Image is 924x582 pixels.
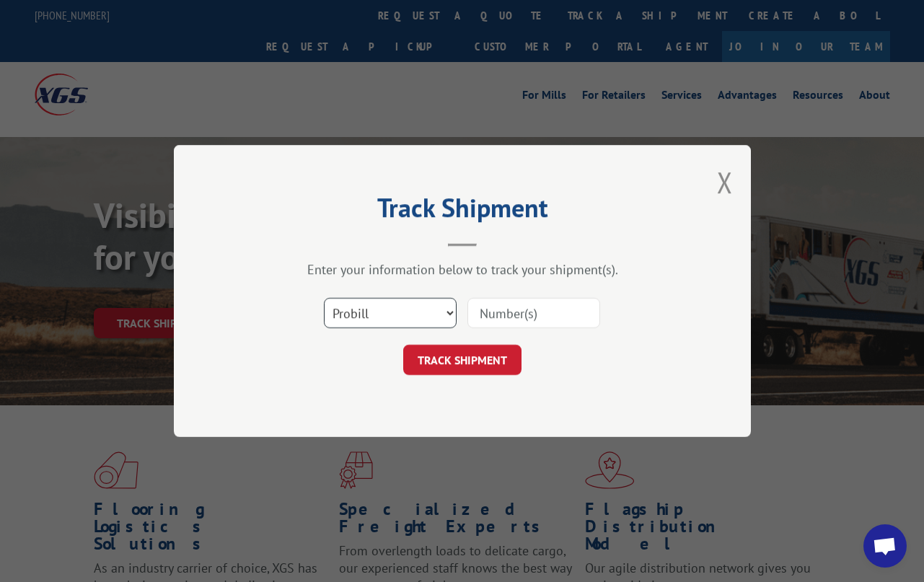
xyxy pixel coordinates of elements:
input: Number(s) [467,298,600,328]
div: Enter your information below to track your shipment(s). [246,261,679,278]
button: TRACK SHIPMENT [403,345,522,375]
div: Open chat [863,524,907,568]
button: Close modal [717,163,733,201]
h2: Track Shipment [246,198,679,225]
